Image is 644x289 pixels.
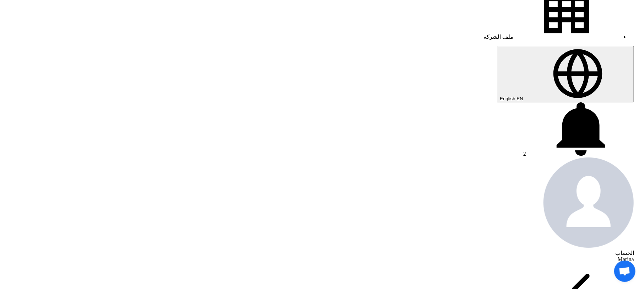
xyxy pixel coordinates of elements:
button: English EN [497,46,634,102]
a: Open chat [614,261,635,282]
img: profile_test.png [543,157,634,248]
div: الحساب [3,250,634,256]
span: English [500,96,515,101]
span: 2 [523,151,526,157]
span: EN [517,96,524,101]
a: ملف الشركة [483,34,620,40]
div: Marina [3,256,634,263]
